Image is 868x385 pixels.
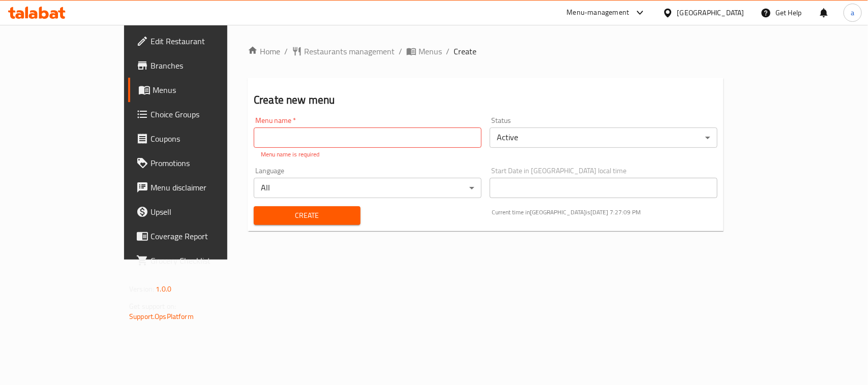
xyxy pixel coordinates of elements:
[151,206,261,218] span: Upsell
[128,53,269,78] a: Branches
[254,92,717,108] h2: Create new menu
[128,151,269,175] a: Promotions
[851,7,854,18] span: a
[128,29,269,53] a: Edit Restaurant
[262,209,352,222] span: Create
[128,175,269,200] a: Menu disclaimer
[304,45,395,57] span: Restaurants management
[418,45,442,57] span: Menus
[153,84,261,96] span: Menus
[129,310,194,323] a: Support.OpsPlatform
[399,45,402,57] li: /
[151,254,261,267] span: Grocery Checklist
[292,45,395,57] a: Restaurants management
[567,7,630,19] div: Menu-management
[254,127,482,148] input: Please enter Menu name
[128,224,269,248] a: Coverage Report
[128,102,269,126] a: Choice Groups
[128,248,269,273] a: Grocery Checklist
[454,45,476,57] span: Create
[406,45,442,57] a: Menus
[677,7,744,18] div: [GEOGRAPHIC_DATA]
[254,178,482,198] div: All
[446,45,450,57] li: /
[129,282,154,296] span: Version:
[261,150,474,159] p: Menu name is required
[492,208,717,217] p: Current time in [GEOGRAPHIC_DATA] is [DATE] 7:27:09 PM
[128,200,269,224] a: Upsell
[254,206,361,225] button: Create
[151,35,261,47] span: Edit Restaurant
[151,157,261,169] span: Promotions
[151,133,261,145] span: Coupons
[490,127,717,148] div: Active
[128,78,269,102] a: Menus
[129,300,176,313] span: Get support on:
[151,108,261,120] span: Choice Groups
[151,59,261,72] span: Branches
[156,282,171,296] span: 1.0.0
[151,230,261,242] span: Coverage Report
[151,181,261,194] span: Menu disclaimer
[248,45,724,57] nav: breadcrumb
[128,126,269,151] a: Coupons
[284,45,288,57] li: /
